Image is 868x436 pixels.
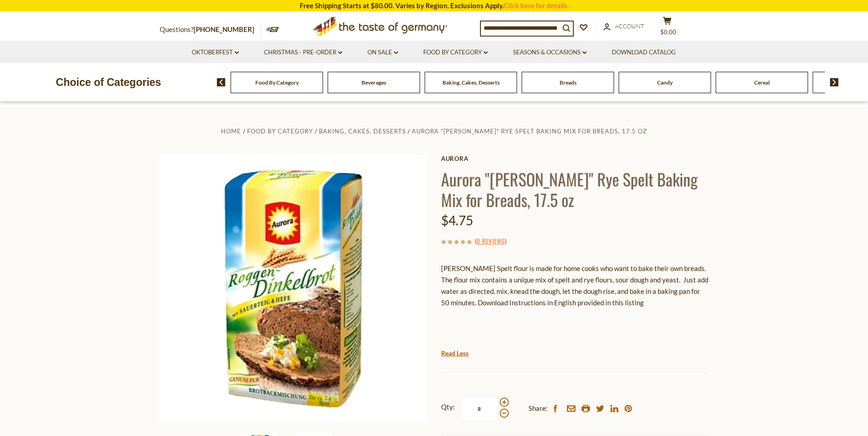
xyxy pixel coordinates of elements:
a: [PHONE_NUMBER] [194,25,254,33]
a: Beverages [361,79,386,86]
span: ( ) [475,236,507,245]
button: $0.00 [654,16,681,39]
a: Read Less [441,349,469,358]
a: 0 Reviews [477,236,505,246]
a: Baking, Cakes, Desserts [319,128,406,135]
a: Seasons & Occasions [513,48,587,58]
span: Share: [528,403,548,414]
a: Click here for details. [504,1,569,10]
a: Cereal [754,79,770,86]
a: Baking, Cakes, Desserts [442,79,500,86]
strong: Qty: [441,401,455,413]
img: next arrow [830,78,839,86]
span: $4.75 [441,213,473,228]
a: Download Catalog [612,48,676,58]
p: [PERSON_NAME] Spelt flour is made for home cooks who want to bake their own breads. The flour mix... [441,263,709,308]
img: Aurora "Roggen-Dinkel" Rye Spelt Baking Mix for Breads, 17.5 oz [160,155,427,422]
span: Account [615,22,644,30]
a: Food By Category [255,79,299,86]
p: Questions? [160,24,261,36]
a: On Sale [367,48,398,58]
a: Breads [560,79,577,86]
a: Food By Category [423,48,488,58]
a: Christmas - PRE-ORDER [264,48,342,58]
a: Home [221,128,241,135]
a: Oktoberfest [192,48,239,58]
img: previous arrow [217,78,226,86]
input: Qty: [461,396,498,421]
a: Food By Category [247,128,313,135]
h1: Aurora "[PERSON_NAME]" Rye Spelt Baking Mix for Breads, 17.5 oz [441,169,709,210]
a: Aurora [441,155,709,162]
span: $0.00 [660,28,676,36]
a: Candy [657,79,673,86]
a: Aurora "[PERSON_NAME]" Rye Spelt Baking Mix for Breads, 17.5 oz [412,128,647,135]
a: Account [604,21,644,32]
